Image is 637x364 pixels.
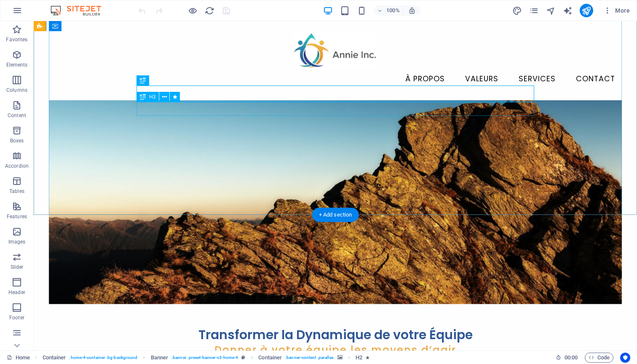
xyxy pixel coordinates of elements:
[512,5,522,16] button: design
[7,213,27,220] p: Features
[241,355,245,360] i: This element is a customizable preset
[565,353,578,363] span: 00 00
[356,353,362,363] span: Click to select. Double-click to edit
[9,188,24,195] p: Tables
[546,6,556,16] i: Navigator
[8,112,26,119] p: Content
[603,6,630,15] span: More
[563,6,573,16] i: AI Writer
[620,353,630,363] button: Usercentrics
[6,36,27,43] p: Favorites
[149,94,155,99] span: H3
[600,4,633,17] button: More
[205,6,214,16] i: Reload page
[285,353,334,363] span: . banner-content .parallax
[581,6,591,16] i: Publish
[43,353,369,363] nav: breadcrumb
[580,4,593,17] button: publish
[8,238,26,245] p: Images
[546,5,556,16] button: navigator
[512,6,522,16] i: Design (Ctrl+Alt+Y)
[9,340,24,346] p: Forms
[6,87,27,94] p: Columns
[43,353,66,363] span: Click to select. Double-click to edit
[312,208,359,222] div: + Add section
[570,354,572,361] span: :
[585,353,613,363] button: Code
[337,355,343,360] i: This element contains a background
[6,62,28,68] p: Elements
[529,5,539,16] button: pages
[5,163,29,169] p: Accordion
[7,353,30,363] a: Click to cancel selection. Double-click to open Pages
[204,5,214,16] button: reload
[8,289,25,296] p: Header
[48,5,112,16] img: Editor Logo
[171,353,238,363] span: . banner .preset-banner-v3-home-4
[11,264,24,270] p: Slider
[258,353,282,363] span: Click to select. Double-click to edit
[563,5,573,16] button: text_generator
[408,7,416,14] i: On resize automatically adjust zoom level to fit chosen device.
[529,6,539,16] i: Pages (Ctrl+Alt+S)
[556,353,578,363] h6: Session time
[9,314,24,321] p: Footer
[366,355,369,360] i: Element contains an animation
[374,5,404,16] button: 100%
[69,353,137,363] span: . home-4-container .bg-background
[10,137,24,144] p: Boxes
[589,353,610,363] span: Code
[151,353,169,363] span: Click to select. Double-click to edit
[187,5,198,16] button: Click here to leave preview mode and continue editing
[386,5,400,16] h6: 100%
